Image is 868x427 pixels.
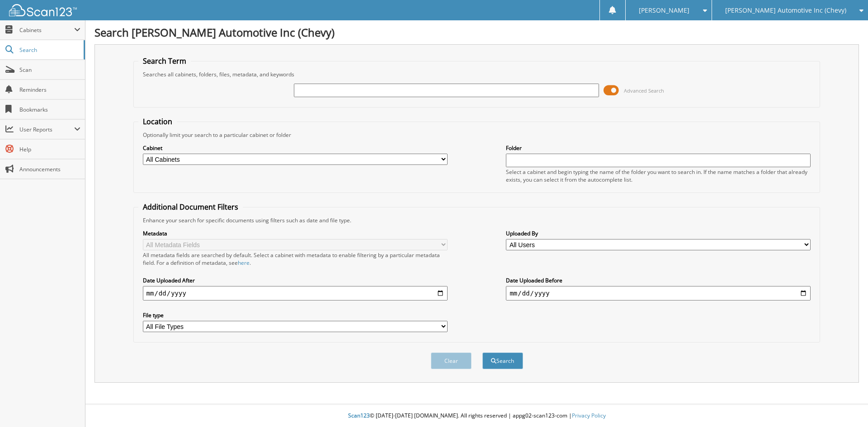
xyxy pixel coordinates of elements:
[506,144,811,152] label: Folder
[506,286,811,300] input: end
[238,259,250,267] a: here
[19,145,80,153] span: Help
[143,251,448,267] div: All metadata fields are searched by default. Select a cabinet with metadata to enable filtering b...
[431,352,472,369] button: Clear
[19,86,80,94] span: Reminders
[639,8,689,13] span: [PERSON_NAME]
[138,216,816,224] div: Enhance your search for specific documents using filters such as date and file type.
[19,46,79,54] span: Search
[94,25,859,40] h1: Search [PERSON_NAME] Automotive Inc (Chevy)
[138,70,816,78] div: Searches all cabinets, folders, files, metadata, and keywords
[348,412,370,419] span: Scan123
[19,126,74,133] span: User Reports
[506,168,811,183] div: Select a cabinet and begin typing the name of the folder you want to search in. If the name match...
[85,405,868,427] div: © [DATE]-[DATE] [DOMAIN_NAME]. All rights reserved | appg02-scan123-com |
[143,277,448,284] label: Date Uploaded After
[9,4,77,16] img: scan123-logo-white.svg
[19,106,80,113] span: Bookmarks
[143,230,448,237] label: Metadata
[138,131,816,139] div: Optionally limit your search to a particular cabinet or folder
[143,286,448,300] input: start
[138,56,191,66] legend: Search Term
[138,202,243,212] legend: Additional Document Filters
[143,311,448,319] label: File type
[572,412,606,419] a: Privacy Policy
[143,144,448,152] label: Cabinet
[19,26,74,34] span: Cabinets
[725,8,846,13] span: [PERSON_NAME] Automotive Inc (Chevy)
[19,66,80,74] span: Scan
[482,352,523,369] button: Search
[506,230,811,237] label: Uploaded By
[138,117,177,127] legend: Location
[19,165,80,173] span: Announcements
[624,87,664,94] span: Advanced Search
[506,277,811,284] label: Date Uploaded Before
